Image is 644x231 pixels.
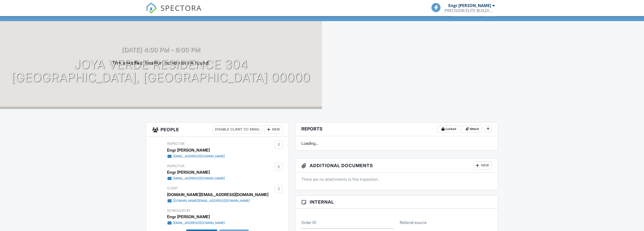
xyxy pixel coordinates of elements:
[167,186,178,190] span: Client
[452,9,480,16] div: Client View
[301,176,492,182] p: There are no attachments to this inspection.
[160,3,202,13] span: SPECTORA
[301,220,316,225] label: Order ID
[167,213,210,220] div: Engr [PERSON_NAME]
[146,3,157,14] img: The Best Home Inspection Software - Spectora
[167,209,190,212] span: Scheduled By
[167,198,264,203] a: [DOMAIN_NAME][EMAIL_ADDRESS][DOMAIN_NAME]
[448,3,491,8] div: Engr [PERSON_NAME]
[146,7,202,17] a: SPECTORA
[173,221,225,225] div: [EMAIL_ADDRESS][DOMAIN_NAME]
[12,58,310,84] h1: Joya Verde residence 304 [GEOGRAPHIC_DATA], [GEOGRAPHIC_DATA] 00000
[167,146,210,154] div: Engr [PERSON_NAME]
[173,199,250,203] div: [DOMAIN_NAME][EMAIL_ADDRESS][DOMAIN_NAME]
[473,161,492,169] div: New
[264,125,283,133] div: New
[167,176,225,181] a: [EMAIL_ADDRESS][DOMAIN_NAME]
[173,176,225,180] div: [EMAIL_ADDRESS][DOMAIN_NAME]
[481,9,498,16] div: More
[146,122,289,137] h3: People
[122,46,200,53] h3: [DATE] 4:00 pm - 6:00 pm
[167,154,225,159] a: [EMAIL_ADDRESS][DOMAIN_NAME]
[295,196,498,209] h3: Internal
[167,164,184,168] span: Inspector
[167,168,210,176] div: Engr [PERSON_NAME]
[445,8,495,13] div: PRECISION ELITE BUILDING INSPECTION SERVICES L.L.C
[167,220,225,225] a: [EMAIL_ADDRESS][DOMAIN_NAME]
[173,154,225,158] div: [EMAIL_ADDRESS][DOMAIN_NAME]
[295,158,498,173] h3: Additional Documents
[400,220,427,225] label: Referral source
[167,191,268,198] div: [DOMAIN_NAME][EMAIL_ADDRESS][DOMAIN_NAME]
[167,142,184,146] span: Inspector
[213,125,262,133] div: Disable Client CC Email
